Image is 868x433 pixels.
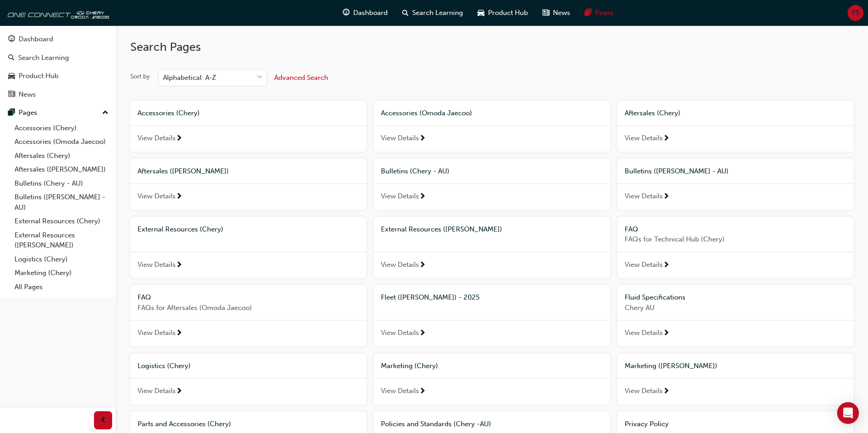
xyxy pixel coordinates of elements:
[381,328,419,338] span: View Details
[18,53,69,63] div: Search Learning
[138,167,229,175] span: Aftersales ([PERSON_NAME])
[852,8,859,18] span: FS
[381,109,472,117] span: Accessories (Omoda Jaecoo)
[102,107,108,119] span: up-icon
[374,354,610,404] a: Marketing (Chery)View Details
[176,135,182,143] span: next-icon
[130,40,853,54] h2: Search Pages
[11,228,112,252] a: External Resources ([PERSON_NAME])
[625,234,846,245] span: FAQs for Technical Hub (Chery)
[256,72,263,84] span: down-icon
[130,354,366,404] a: Logistics (Chery)View Details
[11,135,112,149] a: Accessories (Omoda Jaecoo)
[663,193,670,201] span: next-icon
[419,330,426,338] span: next-icon
[381,133,419,143] span: View Details
[381,386,419,396] span: View Details
[617,354,853,404] a: Marketing ([PERSON_NAME])View Details
[19,108,37,118] div: Pages
[395,4,470,22] a: search-iconSearch Learning
[381,225,502,233] span: External Resources ([PERSON_NAME])
[402,7,409,19] span: search-icon
[374,285,610,346] a: Fleet ([PERSON_NAME]) - 2025View Details
[419,135,426,143] span: next-icon
[138,293,151,301] span: FAQ
[577,4,621,22] a: pages-iconPages
[625,260,663,270] span: View Details
[19,34,53,44] div: Dashboard
[353,8,388,18] span: Dashboard
[100,415,107,426] span: prev-icon
[335,4,395,22] a: guage-iconDashboard
[138,133,176,143] span: View Details
[11,280,112,294] a: All Pages
[8,72,15,80] span: car-icon
[470,4,535,22] a: car-iconProduct Hub
[381,362,438,370] span: Marketing (Chery)
[19,89,36,100] div: News
[176,193,182,201] span: next-icon
[419,261,426,270] span: next-icon
[138,191,176,202] span: View Details
[4,104,112,121] button: Pages
[11,252,112,266] a: Logistics (Chery)
[625,303,846,313] span: Chery AU
[663,388,670,396] span: next-icon
[130,72,150,81] div: Sort by
[19,71,59,81] div: Product Hub
[585,7,592,19] span: pages-icon
[11,190,112,214] a: Bulletins ([PERSON_NAME] - AU)
[625,167,729,175] span: Bulletins ([PERSON_NAME] - AU)
[138,260,176,270] span: View Details
[138,225,223,233] span: External Resources (Chery)
[176,388,182,396] span: next-icon
[138,386,176,396] span: View Details
[478,7,484,19] span: car-icon
[138,420,231,428] span: Parts and Accessories (Chery)
[8,91,15,99] span: news-icon
[625,225,638,233] span: FAQ
[381,420,491,428] span: Policies and Standards (Chery -AU)
[663,330,670,338] span: next-icon
[617,159,853,210] a: Bulletins ([PERSON_NAME] - AU)View Details
[4,68,112,84] a: Product Hub
[138,303,359,313] span: FAQs for Aftersales (Omoda Jaecoo)
[625,109,681,117] span: Aftersales (Chery)
[625,133,663,143] span: View Details
[625,420,669,428] span: Privacy Policy
[4,31,112,48] a: Dashboard
[130,217,366,278] a: External Resources (Chery)View Details
[138,362,191,370] span: Logistics (Chery)
[5,4,109,22] img: oneconnect
[130,159,366,210] a: Aftersales ([PERSON_NAME])View Details
[535,4,577,22] a: news-iconNews
[176,261,182,270] span: next-icon
[11,266,112,280] a: Marketing (Chery)
[617,217,853,278] a: FAQFAQs for Technical Hub (Chery)View Details
[419,193,426,201] span: next-icon
[4,29,112,104] button: DashboardSearch LearningProduct HubNews
[625,362,717,370] span: Marketing ([PERSON_NAME])
[11,149,112,163] a: Aftersales (Chery)
[11,121,112,135] a: Accessories (Chery)
[4,86,112,103] a: News
[625,386,663,396] span: View Details
[542,7,549,19] span: news-icon
[4,49,112,66] a: Search Learning
[625,328,663,338] span: View Details
[625,293,686,301] span: Fluid Specifications
[11,177,112,191] a: Bulletins (Chery - AU)
[381,293,479,301] span: Fleet ([PERSON_NAME]) - 2025
[11,162,112,177] a: Aftersales ([PERSON_NAME])
[837,402,859,424] div: Open Intercom Messenger
[617,285,853,346] a: Fluid SpecificationsChery AUView Details
[8,109,15,117] span: pages-icon
[130,101,366,152] a: Accessories (Chery)View Details
[412,8,463,18] span: Search Learning
[176,330,182,338] span: next-icon
[848,5,863,21] button: FS
[138,328,176,338] span: View Details
[130,285,366,346] a: FAQFAQs for Aftersales (Omoda Jaecoo)View Details
[11,214,112,228] a: External Resources (Chery)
